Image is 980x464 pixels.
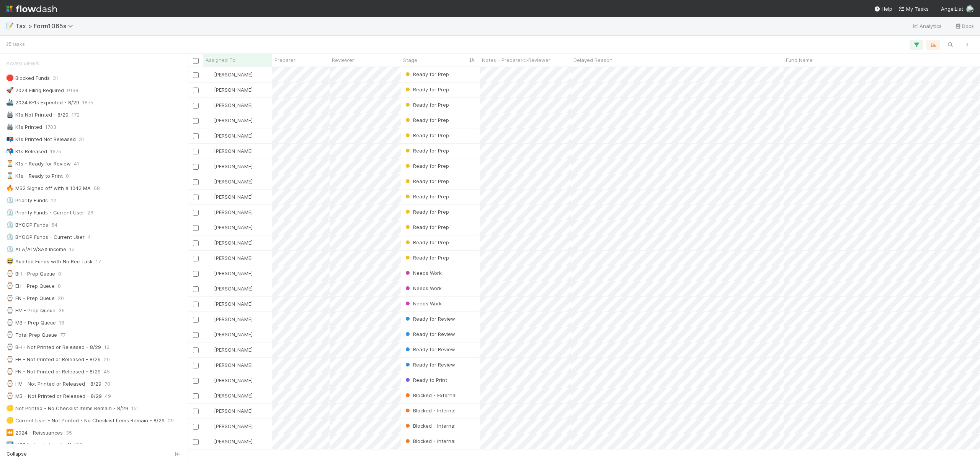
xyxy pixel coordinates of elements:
[58,281,61,291] span: 0
[6,56,39,71] span: Saved Views
[214,393,253,399] span: [PERSON_NAME]
[6,319,14,326] span: ⌚
[206,422,253,430] div: [PERSON_NAME]
[404,255,449,261] span: Ready for Prep
[207,102,213,108] img: avatar_d45d11ee-0024-4901-936f-9df0a9cc3b4e.png
[404,392,457,398] span: Blocked - External
[193,256,199,261] input: Toggle Row Selected
[58,294,64,303] span: 20
[6,344,14,350] span: ⌚
[6,416,165,425] div: Current User - Not Printed - No Checklist Items Remain - 8/29
[6,123,14,130] span: 🖨️
[404,102,449,108] span: Ready for Prep
[404,132,449,138] span: Ready for Prep
[404,407,456,414] span: Blocked - Internal
[214,148,253,154] span: [PERSON_NAME]
[206,331,253,338] div: [PERSON_NAME]
[207,438,213,445] img: avatar_d45d11ee-0024-4901-936f-9df0a9cc3b4e.png
[6,417,14,423] span: 🟡
[15,22,77,30] span: Tax > Form1065s
[206,208,253,216] div: [PERSON_NAME]
[898,6,929,12] span: My Tasks
[207,408,213,414] img: avatar_d45d11ee-0024-4901-936f-9df0a9cc3b4e.png
[206,239,253,247] div: [PERSON_NAME]
[193,103,199,109] input: Toggle Row Selected
[207,240,213,246] img: avatar_d45d11ee-0024-4901-936f-9df0a9cc3b4e.png
[66,428,72,438] span: 35
[207,301,213,307] img: avatar_d45d11ee-0024-4901-936f-9df0a9cc3b4e.png
[206,56,235,64] span: Assigned To
[207,286,213,292] img: avatar_d45d11ee-0024-4901-936f-9df0a9cc3b4e.png
[6,135,76,144] div: K1s Printed Not Released
[404,284,442,292] div: Needs Work
[214,301,253,307] span: [PERSON_NAME]
[6,172,14,179] span: ⌛
[59,306,65,315] span: 36
[404,131,449,139] div: Ready for Prep
[6,428,63,438] div: 2024 - Reissuances
[206,407,253,415] div: [PERSON_NAME]
[404,269,442,277] div: Needs Work
[404,438,456,444] span: Blocked - Internal
[206,346,253,354] div: [PERSON_NAME]
[6,234,14,240] span: ⏲️
[193,240,199,246] input: Toggle Row Selected
[404,224,449,230] span: Ready for Prep
[6,330,57,340] div: Total Prep Queue
[404,193,449,200] span: Ready for Prep
[206,71,253,78] div: [PERSON_NAME]
[79,135,84,144] span: 31
[214,255,253,261] span: [PERSON_NAME]
[404,148,449,154] span: Ready for Prep
[214,224,253,230] span: [PERSON_NAME]
[6,136,14,142] span: 📭
[404,101,449,109] div: Ready for Prep
[207,316,213,322] img: avatar_d45d11ee-0024-4901-936f-9df0a9cc3b4e.png
[206,269,253,277] div: [PERSON_NAME]
[404,407,456,414] div: Blocked - Internal
[206,101,253,109] div: [PERSON_NAME]
[193,179,199,185] input: Toggle Row Selected
[6,282,14,289] span: ⌚
[193,195,199,200] input: Toggle Row Selected
[6,380,14,387] span: ⌚
[941,6,963,12] span: AngelList
[404,315,455,323] div: Ready for Review
[404,346,455,353] div: Ready for Review
[6,368,14,375] span: ⌚
[214,316,253,322] span: [PERSON_NAME]
[105,379,110,389] span: 70
[104,355,110,364] span: 20
[207,148,213,154] img: avatar_d45d11ee-0024-4901-936f-9df0a9cc3b4e.png
[193,409,199,414] input: Toggle Row Selected
[6,148,14,154] span: 📬
[6,75,14,81] span: 🛑
[404,300,442,307] span: Needs Work
[6,270,14,277] span: ⌚
[214,71,253,78] span: [PERSON_NAME]
[72,110,80,120] span: 172
[6,111,14,118] span: 🖨️
[193,133,199,139] input: Toggle Row Selected
[206,285,253,292] div: [PERSON_NAME]
[207,393,213,399] img: avatar_d45d11ee-0024-4901-936f-9df0a9cc3b4e.png
[207,87,213,93] img: avatar_d45d11ee-0024-4901-936f-9df0a9cc3b4e.png
[193,118,199,124] input: Toggle Row Selected
[66,171,69,181] span: 0
[6,307,14,313] span: ⌚
[214,331,253,337] span: [PERSON_NAME]
[193,271,199,277] input: Toggle Row Selected
[193,317,199,323] input: Toggle Row Selected
[214,347,253,353] span: [PERSON_NAME]
[193,393,199,399] input: Toggle Row Selected
[74,440,82,450] span: 122
[6,245,66,254] div: ALA/ALV/SAX Income
[6,185,14,191] span: 🔥
[404,209,449,215] span: Ready for Prep
[404,330,455,338] div: Ready for Review
[6,87,14,93] span: 🚀
[404,238,449,246] div: Ready for Prep
[404,300,442,307] div: Needs Work
[206,86,253,94] div: [PERSON_NAME]
[53,73,58,83] span: 31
